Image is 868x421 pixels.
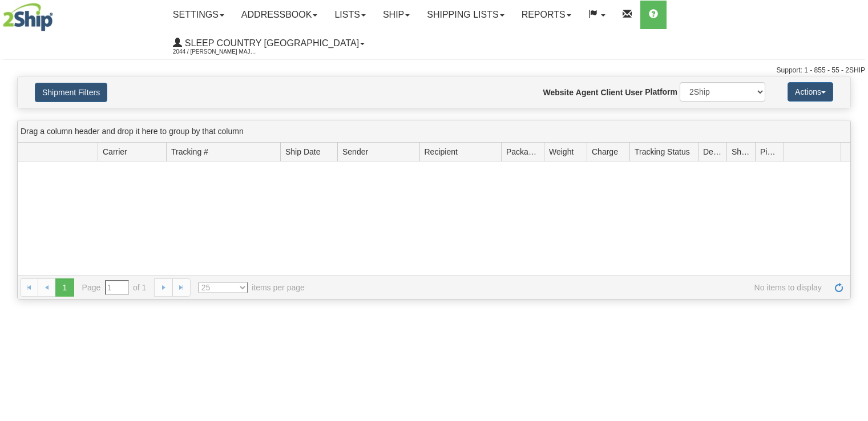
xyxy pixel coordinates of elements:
[285,146,320,157] span: Ship Date
[645,86,677,98] label: Platform
[3,66,865,75] div: Support: 1 - 855 - 55 - 2SHIP
[549,146,574,157] span: Weight
[164,29,373,58] a: Sleep Country [GEOGRAPHIC_DATA] 2044 / [PERSON_NAME] Major [PERSON_NAME]
[592,146,618,157] span: Charge
[182,38,359,48] span: Sleep Country [GEOGRAPHIC_DATA]
[199,282,305,293] span: items per page
[760,146,779,157] span: Pickup Status
[326,1,374,29] a: Lists
[374,1,418,29] a: Ship
[55,278,74,297] span: 1
[543,87,574,98] label: Website
[506,146,539,157] span: Packages
[576,87,599,98] label: Agent
[625,87,643,98] label: User
[18,120,850,143] div: grid grouping header
[635,146,690,157] span: Tracking Status
[703,146,722,157] span: Delivery Status
[321,282,822,293] span: No items to display
[425,146,458,157] span: Recipient
[513,1,580,29] a: Reports
[171,146,208,157] span: Tracking #
[3,3,53,31] img: logo2044.jpg
[164,1,233,29] a: Settings
[788,82,833,102] button: Actions
[600,87,623,98] label: Client
[418,1,512,29] a: Shipping lists
[82,280,147,295] span: Page of 1
[173,46,259,58] span: 2044 / [PERSON_NAME] Major [PERSON_NAME]
[233,1,326,29] a: Addressbook
[35,83,107,102] button: Shipment Filters
[732,146,750,157] span: Shipment Issues
[103,146,127,157] span: Carrier
[830,278,848,297] a: Refresh
[342,146,368,157] span: Sender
